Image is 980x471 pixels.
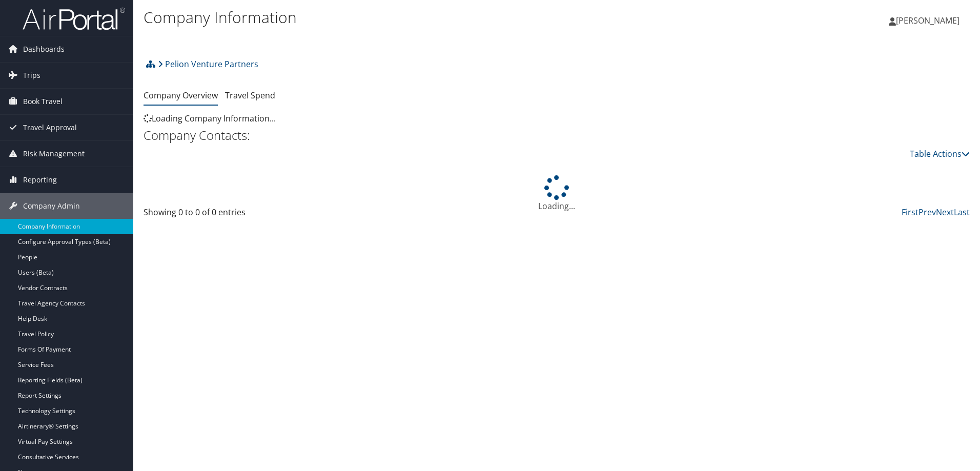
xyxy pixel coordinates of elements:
span: [PERSON_NAME] [896,15,959,26]
span: Trips [23,63,40,88]
a: [PERSON_NAME] [889,5,970,36]
a: Last [954,207,970,218]
span: Travel Approval [23,115,77,140]
a: Company Overview [144,90,218,101]
a: Pelion Venture Partners [158,54,258,74]
div: Loading... [144,175,970,212]
span: Company Admin [23,193,80,219]
span: Dashboards [23,36,65,62]
span: Loading Company Information... [144,113,276,124]
div: Showing 0 to 0 of 0 entries [144,206,339,223]
span: Reporting [23,167,57,193]
a: Table Actions [910,148,970,159]
img: airportal-logo.png [23,7,125,31]
span: Book Travel [23,89,63,114]
h2: Company Contacts: [144,127,970,144]
a: Next [936,207,954,218]
h1: Company Information [144,7,695,28]
a: Prev [918,207,936,218]
span: Risk Management [23,141,85,167]
a: Travel Spend [225,90,275,101]
a: First [902,207,918,218]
